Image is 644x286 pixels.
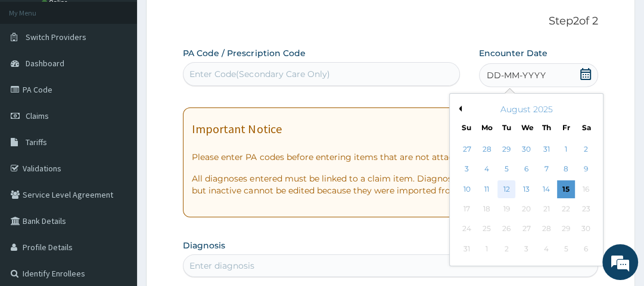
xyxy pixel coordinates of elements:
div: Not available Saturday, September 6th, 2025 [577,240,595,258]
div: month 2025-08 [457,140,596,259]
div: Choose Monday, August 4th, 2025 [478,161,496,179]
div: Enter diagnosis [189,260,254,272]
div: Not available Monday, September 1st, 2025 [478,240,496,258]
label: PA Code / Prescription Code [183,47,305,59]
div: Chat with us now [62,67,200,82]
span: Dashboard [26,58,64,69]
div: Choose Thursday, August 14th, 2025 [537,180,555,198]
div: Not available Tuesday, August 19th, 2025 [498,200,516,218]
div: Choose Monday, August 11th, 2025 [478,180,496,198]
div: Not available Sunday, August 17th, 2025 [458,200,476,218]
div: August 2025 [455,103,598,115]
div: Choose Saturday, August 9th, 2025 [577,161,595,179]
p: Please enter PA codes before entering items that are not attached to a PA code [192,151,589,163]
div: Choose Sunday, August 10th, 2025 [458,180,476,198]
div: Not available Wednesday, August 27th, 2025 [518,220,536,238]
div: Not available Thursday, August 21st, 2025 [537,200,555,218]
span: Tariffs [26,137,47,147]
div: Sa [581,122,592,133]
div: Choose Tuesday, July 29th, 2025 [498,140,516,158]
div: Not available Tuesday, September 2nd, 2025 [498,240,516,258]
span: DD-MM-YYYY [487,69,546,81]
div: Choose Thursday, July 31st, 2025 [537,140,555,158]
div: Su [462,122,472,133]
button: Previous Month [456,106,462,112]
span: Claims [26,110,49,121]
div: Not available Wednesday, August 20th, 2025 [518,200,536,218]
img: d_794563401_company_1708531726252_794563401 [22,60,48,90]
span: Switch Providers [26,32,86,42]
div: Choose Friday, August 8th, 2025 [558,161,575,179]
div: Choose Tuesday, August 12th, 2025 [498,180,516,198]
span: We're online! [69,74,164,195]
div: Fr [561,122,571,133]
div: Tu [502,122,512,133]
div: Choose Sunday, August 3rd, 2025 [458,161,476,179]
div: Not available Monday, August 25th, 2025 [478,220,496,238]
div: Not available Tuesday, August 26th, 2025 [498,220,516,238]
div: Choose Friday, August 1st, 2025 [558,140,575,158]
div: Not available Monday, August 18th, 2025 [478,200,496,218]
h1: Important Notice [192,122,281,136]
div: Choose Wednesday, August 6th, 2025 [518,161,536,179]
p: All diagnoses entered must be linked to a claim item. Diagnosis & Claim Items that are visible bu... [192,173,589,196]
div: Mo [481,122,491,133]
label: Diagnosis [183,239,225,251]
div: Not available Thursday, August 28th, 2025 [537,220,555,238]
div: Not available Friday, August 22nd, 2025 [558,200,575,218]
div: Not available Sunday, August 24th, 2025 [458,220,476,238]
div: Not available Thursday, September 4th, 2025 [537,240,555,258]
div: Not available Saturday, August 16th, 2025 [577,180,595,198]
div: Choose Wednesday, July 30th, 2025 [518,140,536,158]
div: Not available Friday, September 5th, 2025 [558,240,575,258]
div: Choose Saturday, August 2nd, 2025 [577,140,595,158]
textarea: Type your message and hit 'Enter' [6,173,227,215]
div: Not available Saturday, August 23rd, 2025 [577,200,595,218]
div: Minimize live chat window [195,6,224,35]
div: Th [542,122,552,133]
div: Choose Tuesday, August 5th, 2025 [498,161,516,179]
div: Not available Wednesday, September 3rd, 2025 [518,240,536,258]
label: Encounter Date [479,47,547,59]
div: Not available Friday, August 29th, 2025 [558,220,575,238]
div: Choose Sunday, July 27th, 2025 [458,140,476,158]
p: Step 2 of 2 [183,15,598,28]
div: Choose Wednesday, August 13th, 2025 [518,180,536,198]
div: We [521,122,531,133]
div: Choose Monday, July 28th, 2025 [478,140,496,158]
div: Not available Saturday, August 30th, 2025 [577,220,595,238]
div: Enter Code(Secondary Care Only) [189,68,329,80]
div: Choose Thursday, August 7th, 2025 [537,161,555,179]
div: Choose Friday, August 15th, 2025 [558,180,575,198]
div: Not available Sunday, August 31st, 2025 [458,240,476,258]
